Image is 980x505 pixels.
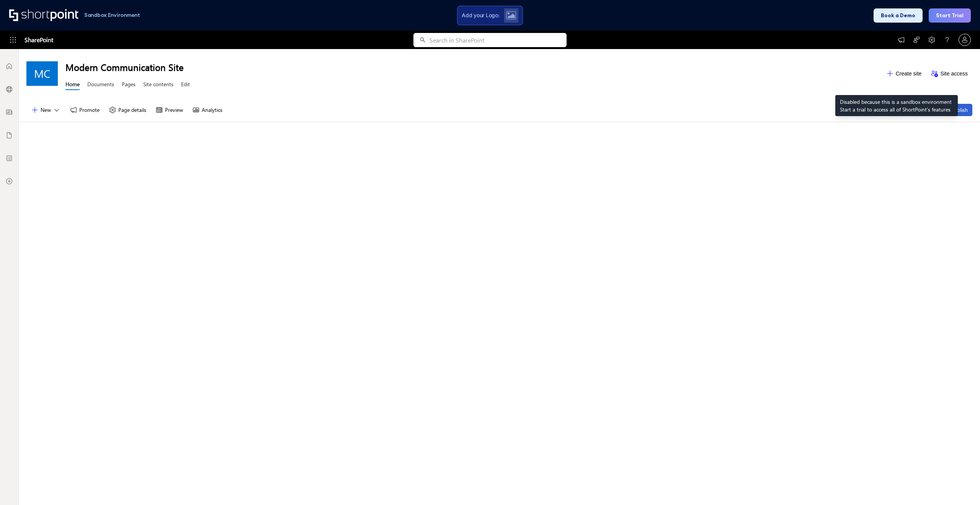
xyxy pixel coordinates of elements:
div: Disabled because this is a sandbox environment Start a trial to access all of ShortPoint's features [835,95,958,116]
a: Edit [181,80,190,90]
button: Create site [882,67,926,80]
input: Search in SharePoint [430,33,567,47]
a: Site contents [143,80,173,90]
span: SharePoint [24,31,53,49]
span: MC [34,67,50,80]
h1: Modern Communication Site [65,61,882,73]
a: Pages [122,80,136,90]
a: Documents [87,80,114,90]
button: Preview [151,104,188,116]
button: New [26,104,65,116]
button: Analytics [188,104,227,116]
img: Upload logo [506,11,516,20]
h1: Sandbox Environment [84,13,140,17]
button: Promote [65,104,104,116]
button: Site access [926,67,972,80]
button: Start Trial [929,8,971,23]
span: Add your Logo: [462,12,499,19]
button: Book a Demo [874,8,923,23]
iframe: Chat Widget [942,468,980,505]
a: Home [65,80,80,90]
button: Page details [104,104,151,116]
